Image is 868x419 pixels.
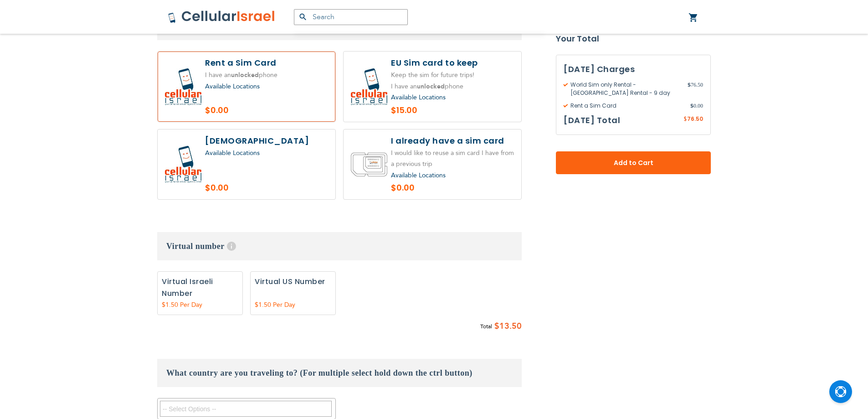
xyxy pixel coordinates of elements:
[480,322,492,331] span: Total
[690,102,693,110] span: $
[683,115,687,124] span: $
[294,9,408,25] input: Search
[205,149,260,157] a: Available Locations
[564,114,620,127] h3: [DATE] Total
[564,62,703,76] h3: [DATE] Charges
[556,151,711,174] button: Add to Cart
[160,401,332,417] textarea: Search
[688,81,691,89] span: $
[690,102,703,110] span: 0.00
[564,102,690,110] span: Rent a Sim Card
[564,81,688,97] span: World Sim only Rental - [GEOGRAPHIC_DATA] Rental - 9 day
[586,158,681,168] span: Add to Cart
[168,10,276,24] img: Cellular Israel Logo
[391,171,446,180] a: Available Locations
[499,320,522,333] span: 13.50
[556,32,711,46] strong: Your Total
[227,242,236,251] span: Help
[391,93,446,102] a: Available Locations
[494,320,499,333] span: $
[688,81,703,97] span: 76.50
[687,115,703,123] span: 76.50
[157,359,522,387] h3: What country are you traveling to? (For multiple select hold down the ctrl button)
[205,82,260,91] a: Available Locations
[157,232,522,260] h3: Virtual number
